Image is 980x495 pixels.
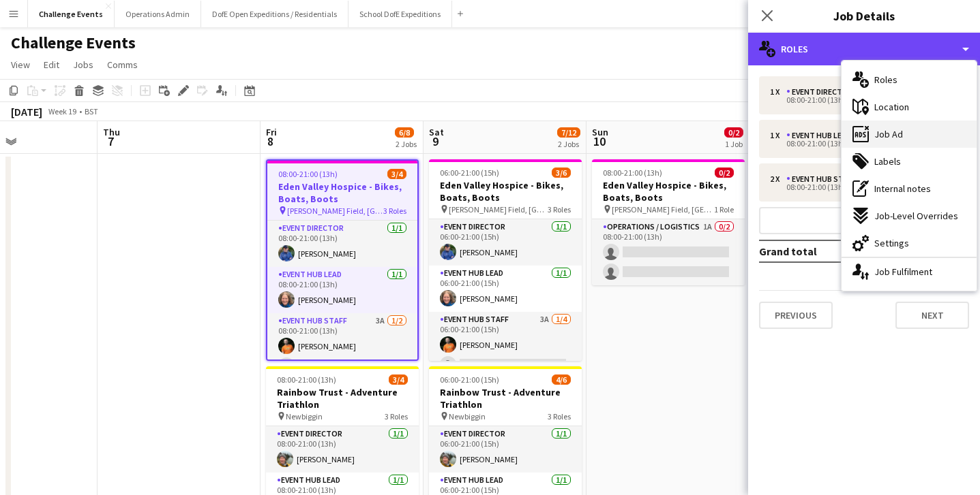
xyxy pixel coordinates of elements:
[449,204,548,214] span: [PERSON_NAME] Field, [GEOGRAPHIC_DATA]
[548,204,571,214] span: 3 Roles
[266,126,277,138] span: Fri
[287,206,383,216] span: [PERSON_NAME] Field, [GEOGRAPHIC_DATA]
[266,426,419,473] app-card-role: Event Director1/108:00-21:00 (13h)[PERSON_NAME]
[449,411,486,421] span: Newbiggin
[429,386,582,411] h3: Rainbow Trust - Adventure Triathlon
[68,56,99,74] a: Jobs
[45,106,79,116] span: Week 19
[440,374,499,385] span: 06:00-21:00 (15h)
[201,1,348,27] button: DofE Open Expeditions / Residentials
[429,159,582,361] app-job-card: 06:00-21:00 (15h)3/6Eden Valley Hospice - Bikes, Boats, Boots [PERSON_NAME] Field, [GEOGRAPHIC_DA...
[429,126,444,138] span: Sat
[786,87,859,97] div: Event Director
[395,127,414,138] span: 6/8
[874,155,901,167] span: Labels
[44,59,59,71] span: Edit
[552,374,571,385] span: 4/6
[267,267,417,313] app-card-role: Event Hub Lead1/108:00-21:00 (13h)[PERSON_NAME]
[874,128,903,140] span: Job Ad
[759,302,833,329] button: Previous
[11,105,42,118] div: [DATE]
[759,240,888,262] td: Grand total
[603,167,662,178] span: 08:00-21:00 (13h)
[440,167,499,178] span: 06:00-21:00 (15h)
[874,210,958,222] span: Job-Level Overrides
[278,169,338,179] span: 08:00-21:00 (13h)
[429,266,582,312] app-card-role: Event Hub Lead1/106:00-21:00 (15h)[PERSON_NAME]
[383,206,406,216] span: 3 Roles
[429,179,582,204] h3: Eden Valley Hospice - Bikes, Boats, Boots
[427,133,444,149] span: 9
[592,126,608,138] span: Sun
[429,312,582,417] app-card-role: Event Hub Staff3A1/406:00-21:00 (15h)[PERSON_NAME]
[715,167,734,178] span: 0/2
[548,411,571,421] span: 3 Roles
[267,313,417,379] app-card-role: Event Hub Staff3A1/208:00-21:00 (13h)[PERSON_NAME]
[557,127,580,138] span: 7/12
[770,131,786,140] div: 1 x
[724,127,743,138] span: 0/2
[101,133,120,149] span: 7
[759,207,969,234] button: Add role
[73,59,93,71] span: Jobs
[387,169,406,179] span: 3/4
[103,126,120,138] span: Thu
[874,74,897,86] span: Roles
[874,237,909,249] span: Settings
[786,131,857,140] div: Event Hub Lead
[612,204,714,214] span: [PERSON_NAME] Field, [GEOGRAPHIC_DATA]
[714,204,734,214] span: 1 Role
[38,56,65,74] a: Edit
[266,159,419,361] app-job-card: 08:00-21:00 (13h)3/4Eden Valley Hospice - Bikes, Boats, Boots [PERSON_NAME] Field, [GEOGRAPHIC_DA...
[592,219,745,285] app-card-role: Operations / Logistics1A0/208:00-21:00 (13h)
[267,180,417,205] h3: Eden Valley Hospice - Bikes, Boats, Boots
[770,140,944,147] div: 08:00-21:00 (13h)
[102,56,143,74] a: Comms
[748,33,980,65] div: Roles
[770,97,944,103] div: 08:00-21:00 (13h)
[874,101,909,113] span: Location
[286,411,323,421] span: Newbiggin
[874,182,931,195] span: Internal notes
[786,174,862,184] div: Event Hub Staff
[895,302,969,329] button: Next
[389,374,408,385] span: 3/4
[770,184,944,191] div: 08:00-21:00 (13h)
[28,1,115,27] button: Challenge Events
[266,386,419,411] h3: Rainbow Trust - Adventure Triathlon
[11,33,136,53] h1: Challenge Events
[592,179,745,204] h3: Eden Valley Hospice - Bikes, Boats, Boots
[429,426,582,473] app-card-role: Event Director1/106:00-21:00 (15h)[PERSON_NAME]
[115,1,201,27] button: Operations Admin
[558,139,580,149] div: 2 Jobs
[5,56,35,74] a: View
[107,59,138,71] span: Comms
[267,221,417,267] app-card-role: Event Director1/108:00-21:00 (13h)[PERSON_NAME]
[277,374,336,385] span: 08:00-21:00 (13h)
[748,7,980,25] h3: Job Details
[85,106,98,116] div: BST
[264,133,277,149] span: 8
[396,139,417,149] div: 2 Jobs
[842,258,977,285] div: Job Fulfilment
[385,411,408,421] span: 3 Roles
[770,87,786,97] div: 1 x
[11,59,30,71] span: View
[552,167,571,178] span: 3/6
[592,159,745,285] app-job-card: 08:00-21:00 (13h)0/2Eden Valley Hospice - Bikes, Boats, Boots [PERSON_NAME] Field, [GEOGRAPHIC_DA...
[590,133,608,149] span: 10
[348,1,452,27] button: School DofE Expeditions
[770,174,786,184] div: 2 x
[429,219,582,266] app-card-role: Event Director1/106:00-21:00 (15h)[PERSON_NAME]
[725,139,743,149] div: 1 Job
